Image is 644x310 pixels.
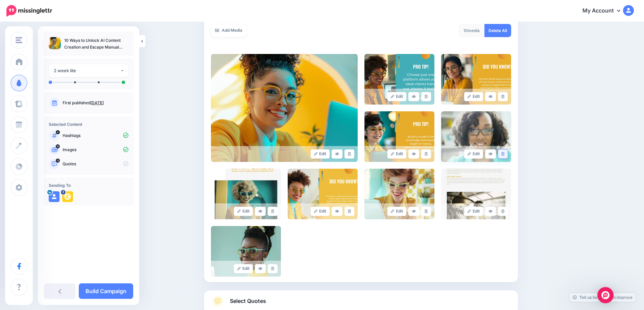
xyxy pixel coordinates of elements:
[458,24,485,37] div: media
[211,226,281,277] img: 8172df9ffec5b42ee5225d84f4f6dda3_large.jpg
[49,183,128,188] h4: Sending To
[62,191,73,202] img: 196676706_108571301444091_499029507392834038_n-bsa103351.png
[63,161,128,167] p: Quotes
[234,207,253,216] a: Edit
[288,169,358,219] img: 1c9aaa699440c0a1e2294d4fc43a040f_large.jpg
[441,111,511,162] img: 54565639fed56b182f4cf14d2490cc31_large.jpg
[463,28,468,33] span: 10
[311,149,330,159] a: Edit
[16,37,22,43] img: menu.png
[63,147,128,153] p: Images
[6,5,52,17] img: Missinglettr
[90,100,104,105] a: [DATE]
[56,159,60,163] span: 9
[56,130,60,134] span: 4
[464,207,483,216] a: Edit
[230,297,266,306] span: Select Quotes
[49,64,128,77] button: 2 week lite
[464,149,483,159] a: Edit
[63,100,128,106] p: First published
[464,92,483,101] a: Edit
[211,54,358,162] img: 88085d1d80d29637ded39d4e90f3f7b5_large.jpg
[64,37,128,51] p: 10 Ways to Unlock AI Content Creation and Escape Manual Overwhelm
[49,122,128,127] h4: Selected Content
[484,24,511,37] a: Delete All
[56,144,60,148] span: 10
[364,111,434,162] img: abb182e2167989a9c8e8f33a226ffa8a_large.jpg
[387,92,407,101] a: Edit
[387,149,407,159] a: Edit
[387,207,407,216] a: Edit
[569,293,636,302] a: Tell us how we can improve
[211,169,281,219] img: 519bbac13cf4adc10acbf6ab31f7bc19_large.jpg
[211,24,246,37] a: Add Media
[311,207,330,216] a: Edit
[54,67,120,75] div: 2 week lite
[364,169,434,219] img: e75b30f6e80959a0ce776c7aa1186e72_large.jpg
[364,54,434,105] img: a0f42c6509defdbd0cd039c33c9ab3eb_large.jpg
[63,133,128,139] p: Hashtags
[441,169,511,219] img: de5daf872e8eac06af67ddc34e869a81_large.jpg
[597,287,614,303] div: Open Intercom Messenger
[441,54,511,105] img: e81482180ac61909cb8fc44cb70d83fa_large.jpg
[49,37,61,49] img: 88085d1d80d29637ded39d4e90f3f7b5_thumb.jpg
[49,191,59,202] img: user_default_image.png
[576,3,634,19] a: My Account
[234,264,253,273] a: Edit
